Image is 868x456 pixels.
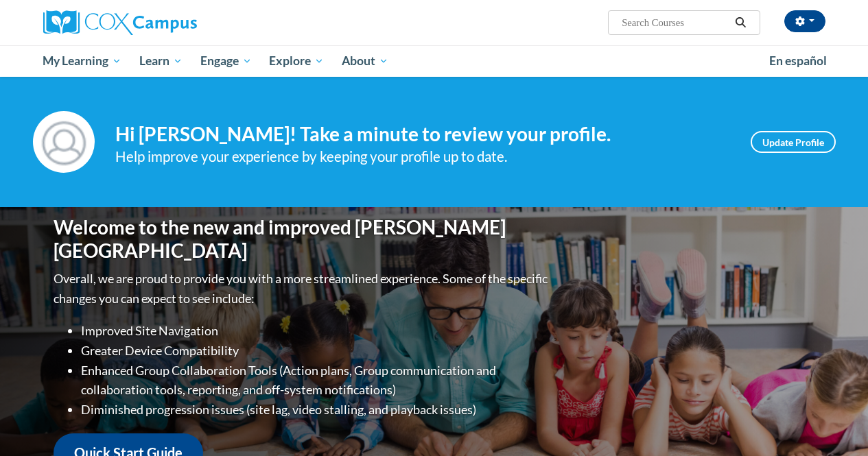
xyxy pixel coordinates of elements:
[200,53,252,69] span: Engage
[81,321,551,341] li: Improved Site Navigation
[191,45,261,77] a: Engage
[34,45,131,77] a: My Learning
[81,400,551,420] li: Diminished progression issues (site lag, video stalling, and playback issues)
[54,269,551,309] p: Overall, we are proud to provide you with a more streamlined experience. Some of the specific cha...
[33,45,836,77] div: Main menu
[81,361,551,400] li: Enhanced Group Collaboration Tools (Action plans, Group communication and collaboration tools, re...
[333,45,397,77] a: About
[784,10,825,32] button: Account Settings
[43,53,121,69] span: My Learning
[43,10,197,35] img: Cox Campus
[342,53,388,69] span: About
[760,47,836,75] a: En español
[260,45,333,77] a: Explore
[33,111,95,173] img: Profile Image
[115,145,730,168] div: Help improve your experience by keeping your profile up to date.
[769,53,827,68] span: En español
[43,10,290,35] a: Cox Campus
[54,216,551,262] h1: Welcome to the new and improved [PERSON_NAME][GEOGRAPHIC_DATA]
[813,401,857,445] iframe: Button to launch messaging window
[269,53,324,69] span: Explore
[751,131,836,153] a: Update Profile
[139,53,183,69] span: Learn
[730,14,751,31] button: Search
[130,45,191,77] a: Learn
[620,14,730,31] input: Search Courses
[81,341,551,361] li: Greater Device Compatibility
[115,123,730,146] h4: Hi [PERSON_NAME]! Take a minute to review your profile.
